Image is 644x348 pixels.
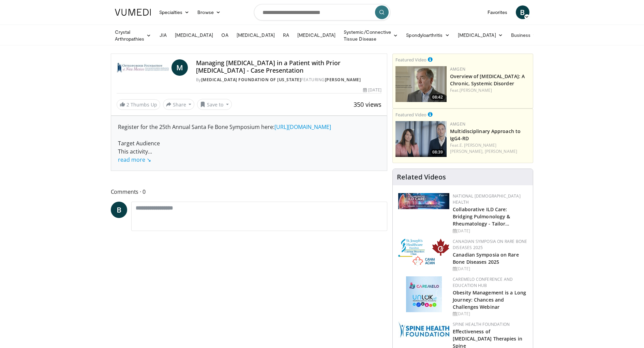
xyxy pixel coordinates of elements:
[117,59,169,76] img: Osteoporosis Foundation of New Mexico
[340,29,402,42] a: Systemic/Connective Tissue Disease
[483,5,512,19] a: Favorites
[118,148,152,163] span: ...
[402,28,453,42] a: Spondyloarthritis
[155,28,171,42] a: JIA
[274,123,331,131] a: [URL][DOMAIN_NAME]
[453,193,521,205] a: National [DEMOGRAPHIC_DATA] Health
[485,148,517,154] a: [PERSON_NAME]
[193,5,225,19] a: Browse
[279,28,293,42] a: RA
[453,251,519,265] a: Canadian Symposia on Rare Bone Diseases 2025
[354,100,381,108] span: 350 views
[363,87,381,93] div: [DATE]
[293,28,340,42] a: [MEDICAL_DATA]
[450,128,521,142] a: Multidisciplinary Approach to IgG4-RD
[397,173,446,181] h4: Related Videos
[450,66,465,72] a: Amgen
[395,112,426,118] small: Featured Video
[233,28,279,42] a: [MEDICAL_DATA]
[126,101,129,108] span: 2
[395,66,447,102] a: 08:42
[453,289,526,310] a: Obesity Management is a Long Journey: Chances and Challenges Webinar
[453,228,527,234] div: [DATE]
[450,142,530,155] div: Feat.
[196,77,381,83] div: By FEATURING
[118,156,151,163] a: read more ↘
[197,99,232,110] button: Save to
[406,276,442,312] img: 45df64a9-a6de-482c-8a90-ada250f7980c.png.150x105_q85_autocrop_double_scale_upscale_version-0.2.jpg
[450,142,496,154] a: E. [PERSON_NAME] [PERSON_NAME],
[196,59,381,74] h4: Managing [MEDICAL_DATA] in a Patient with Prior [MEDICAL_DATA] - Case Presentation
[254,4,390,20] input: Search topics, interventions
[201,77,301,83] a: [MEDICAL_DATA] Foundation of [US_STATE]
[453,266,527,272] div: [DATE]
[450,121,465,127] a: Amgen
[111,187,388,196] span: Comments 0
[395,66,447,102] img: 40cb7efb-a405-4d0b-b01f-0267f6ac2b93.png.150x105_q85_crop-smart_upscale.png
[430,94,445,100] span: 08:42
[171,59,188,76] a: M
[453,311,527,317] div: [DATE]
[398,193,449,209] img: 7e341e47-e122-4d5e-9c74-d0a8aaff5d49.jpg.150x105_q85_autocrop_double_scale_upscale_version-0.2.jpg
[111,29,155,42] a: Crystal Arthropathies
[507,28,542,42] a: Business
[516,5,529,19] a: B
[450,87,530,93] div: Feat.
[117,99,160,110] a: 2 Thumbs Up
[453,276,513,288] a: CaReMeLO Conference and Education Hub
[118,123,380,164] div: Register for the 25th Annual Santa Fe Bone Symposium here: Target Audience This activity
[398,321,449,338] img: 57d53db2-a1b3-4664-83ec-6a5e32e5a601.png.150x105_q85_autocrop_double_scale_upscale_version-0.2.jpg
[163,99,195,110] button: Share
[171,28,217,42] a: [MEDICAL_DATA]
[155,5,194,19] a: Specialties
[395,57,426,63] small: Featured Video
[453,238,527,250] a: Canadian Symposia on Rare Bone Diseases 2025
[454,28,507,42] a: [MEDICAL_DATA]
[395,121,447,157] a: 08:39
[398,238,449,266] img: 59b7dea3-8883-45d6-a110-d30c6cb0f321.png.150x105_q85_autocrop_double_scale_upscale_version-0.2.png
[115,9,151,16] img: VuMedi Logo
[217,28,233,42] a: OA
[460,87,492,93] a: [PERSON_NAME]
[453,206,510,227] a: Collaborative ILD Care: Bridging Pulmonology & Rheumatology - Tailor…
[395,121,447,157] img: 04ce378e-5681-464e-a54a-15375da35326.png.150x105_q85_crop-smart_upscale.png
[111,202,127,218] a: B
[453,321,510,327] a: Spine Health Foundation
[325,77,361,83] a: [PERSON_NAME]
[430,149,445,155] span: 08:39
[450,73,525,87] a: Overview of [MEDICAL_DATA]: A Chronic, Systemic Disorder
